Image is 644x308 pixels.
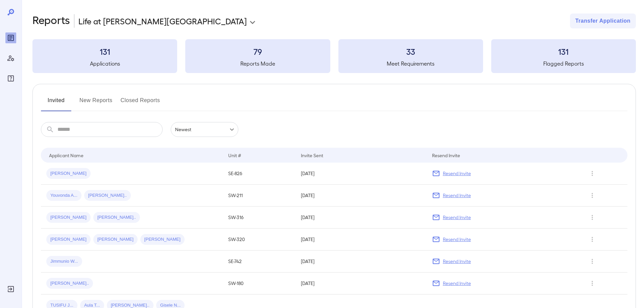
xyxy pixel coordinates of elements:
[79,95,113,111] button: New Reports
[587,234,598,245] button: Row Actions
[5,53,16,64] div: Manage Users
[587,190,598,201] button: Row Actions
[295,229,426,251] td: [DATE]
[443,280,471,287] p: Resend Invite
[338,46,483,57] h3: 33
[443,170,471,177] p: Resend Invite
[223,251,295,273] td: SE-742
[587,256,598,267] button: Row Actions
[295,207,426,229] td: [DATE]
[46,258,82,265] span: Jimmunio W...
[140,236,185,243] span: [PERSON_NAME]
[121,95,160,111] button: Closed Reports
[295,163,426,185] td: [DATE]
[491,46,636,57] h3: 131
[223,207,295,229] td: SW-316
[46,214,91,221] span: [PERSON_NAME]
[41,95,71,111] button: Invited
[587,278,598,289] button: Row Actions
[78,16,247,26] p: Life at [PERSON_NAME][GEOGRAPHIC_DATA]
[32,46,177,57] h3: 131
[432,151,460,159] div: Resend Invite
[338,60,483,68] h5: Meet Requirements
[84,192,131,199] span: [PERSON_NAME]..
[32,14,70,28] h2: Reports
[32,39,636,73] summary: 131Applications79Reports Made33Meet Requirements131Flagged Reports
[32,60,177,68] h5: Applications
[185,46,330,57] h3: 79
[587,168,598,179] button: Row Actions
[295,251,426,273] td: [DATE]
[228,151,241,159] div: Unit #
[5,284,16,294] div: Log Out
[443,258,471,265] p: Resend Invite
[185,60,330,68] h5: Reports Made
[295,185,426,207] td: [DATE]
[5,32,16,43] div: Reports
[223,229,295,251] td: SW-320
[46,170,91,177] span: [PERSON_NAME]
[49,151,84,159] div: Applicant Name
[46,236,91,243] span: [PERSON_NAME]
[223,273,295,294] td: SW-180
[93,236,138,243] span: [PERSON_NAME]
[443,236,471,243] p: Resend Invite
[570,14,636,28] button: Transfer Application
[5,73,16,84] div: FAQ
[223,163,295,185] td: SE-826
[93,214,140,221] span: [PERSON_NAME]..
[223,185,295,207] td: SW-211
[171,122,238,137] div: Newest
[46,192,81,199] span: Youvonda A...
[295,273,426,294] td: [DATE]
[491,60,636,68] h5: Flagged Reports
[443,192,471,199] p: Resend Invite
[443,214,471,221] p: Resend Invite
[587,212,598,223] button: Row Actions
[301,151,323,159] div: Invite Sent
[46,280,93,287] span: [PERSON_NAME]..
